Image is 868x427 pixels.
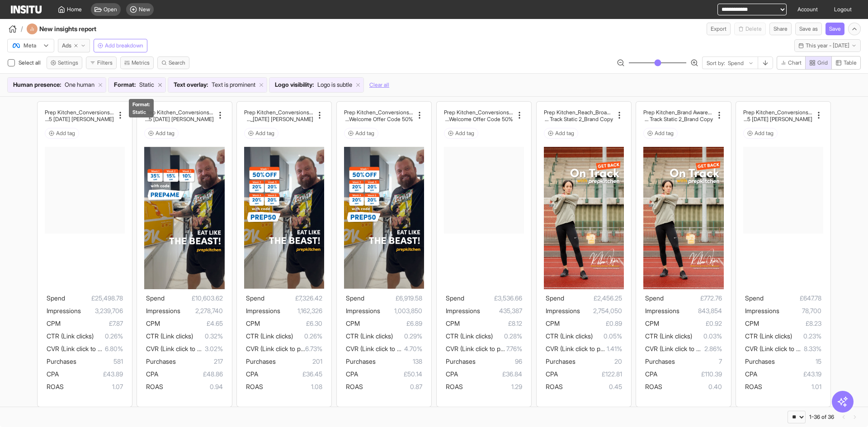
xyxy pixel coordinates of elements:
[157,56,189,69] button: Search
[745,370,757,378] span: CPA
[244,109,313,122] div: Prep Kitchen_Conversions_Web Visitor Retargeting_Static Eddie Hall 1 July 25_Brand Copy_Welcome O...
[745,319,759,327] span: CPM
[643,128,678,139] button: Add tag
[446,357,476,365] span: Purchases
[743,116,812,122] h2: [PERSON_NAME] [DATE] 2_Brand Copy_Welcome Offer Code 35% 25
[305,343,322,354] span: 6.73%
[180,305,222,316] span: 2,278,740
[120,56,154,69] button: Metrics
[745,294,764,302] span: Spend
[446,332,493,340] span: CTR (Link clicks)
[146,332,193,340] span: CTR (Link clicks)
[643,109,712,122] div: Prep Kitchen_Brand Awareness_Broad_KJT Get Back On Track Static 2_Brand Copy
[244,109,313,116] h2: Prep Kitchen_Conversions_Web Visitor Retargeting_Static
[476,356,522,367] span: 96
[363,381,422,392] span: 0.87
[45,109,114,122] div: Prep Kitchen_Conversions_Web Visitor Retargeting_Static Eddie Hall Dec 24 2_Brand Copy_Welcome Of...
[645,345,724,352] span: CVR (Link click to purchase)
[47,357,76,365] span: Purchases
[788,59,802,66] span: Chart
[19,59,42,66] span: Select all
[260,318,322,329] span: £6.30
[47,332,94,340] span: CTR (Link clicks)
[745,332,792,340] span: CTR (Link clicks)
[13,80,61,89] span: Human presence :
[62,42,71,49] span: Ads
[360,318,422,329] span: £6.89
[7,23,23,34] button: /
[105,42,143,49] span: Add breakdown
[21,24,23,33] span: /
[794,39,861,52] button: This year - [DATE]
[146,383,163,390] span: ROAS
[94,39,147,52] button: Add breakdown
[707,23,731,35] button: Export
[643,109,712,116] h2: Prep Kitchen_Brand Awareness_Broad_KJT
[546,370,558,378] span: CPA
[707,60,725,67] span: Sort by:
[806,42,849,49] span: This year - [DATE]
[777,56,806,70] button: Chart
[344,109,413,122] div: Prep Kitchen_Conversions_Advantage Shopping_Static Eddie Hall 1 July 25_Brand Copy _Welcome Offer...
[114,80,136,89] span: Format :
[645,319,659,327] span: CPM
[404,343,422,354] span: 4.70%
[47,307,81,314] span: Impressions
[105,343,123,354] span: 6.80%
[8,78,106,92] div: Human presence:One human
[446,294,464,302] span: Spend
[662,381,722,392] span: 0.40
[544,116,613,122] h2: Back On Track Static 2_Brand Copy
[146,307,180,314] span: Impressions
[446,345,525,352] span: CVR (Link click to purchase)
[146,319,160,327] span: CPM
[346,332,393,340] span: CTR (Link clicks)
[174,80,208,89] span: Text overlay :
[755,130,774,137] span: Add tag
[675,356,722,367] span: 7
[455,130,474,137] span: Add tag
[276,356,322,367] span: 201
[344,109,413,116] h2: Prep Kitchen_Conversions_Advantage Shopping_Static Ed
[246,370,258,378] span: CPA
[355,130,374,137] span: Add tag
[346,370,358,378] span: CPA
[446,319,460,327] span: CPM
[546,307,580,314] span: Impressions
[27,23,121,34] div: New insights report
[734,23,766,35] span: You cannot delete a preset report.
[555,130,574,137] span: Add tag
[645,370,657,378] span: CPA
[546,357,576,365] span: Purchases
[346,345,425,352] span: CVR (Link click to purchase)
[493,331,522,342] span: 0.28%
[809,413,834,421] div: 1-36 of 36
[94,331,123,342] span: 0.26%
[275,80,314,89] span: Logo visibility :
[158,369,222,380] span: £48.86
[444,109,513,122] div: Prep Kitchen_Conversions_Advantage Shopping_Static Eddie Hall 1 July 25_Brand Copy _Welcome Offer...
[607,343,622,354] span: 1.41%
[558,369,622,380] span: £122.81
[460,318,522,329] span: £8.12
[593,331,622,342] span: 0.05%
[346,307,380,314] span: Impressions
[844,59,857,66] span: Table
[317,80,352,89] span: Logo is subtle
[464,293,522,304] span: £3,536.66
[743,109,812,122] div: Prep Kitchen_Conversions_Web Visitor Retargeting_Static Eddie Hall Dec 24 2_Brand Copy_Welcome Of...
[679,305,722,316] span: 843,854
[775,356,821,367] span: 15
[546,332,593,340] span: CTR (Link clicks)
[244,128,278,139] button: Add tag
[263,381,322,392] span: 1.08
[645,307,679,314] span: Impressions
[81,305,123,316] span: 3,239,706
[704,343,722,354] span: 2.86%
[39,24,121,33] h4: New insights report
[205,343,223,354] span: 3.02%
[779,305,821,316] span: 78,700
[264,293,322,304] span: £7,326.42
[376,356,422,367] span: 138
[246,332,293,340] span: CTR (Link clicks)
